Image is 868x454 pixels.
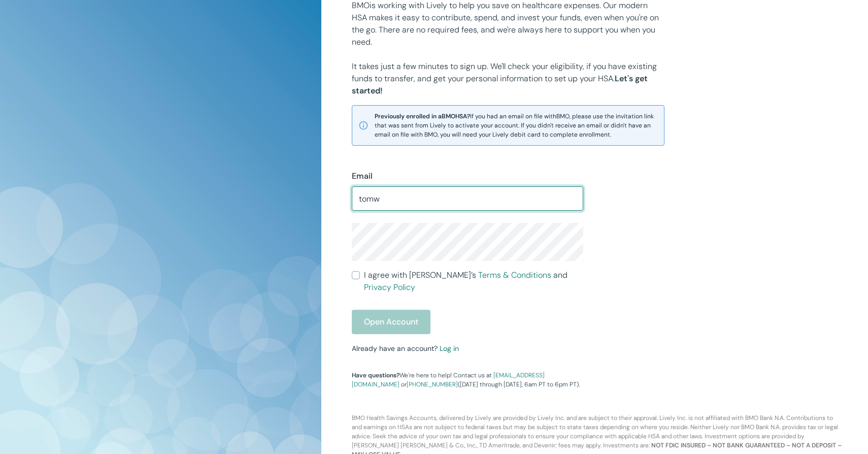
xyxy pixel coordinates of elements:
p: We're here to help! Contact us at or ([DATE] through [DATE], 6am PT to 6pm PT). [352,371,583,389]
small: Already have an account? [352,344,459,353]
strong: Have questions? [352,371,399,379]
a: [PHONE_NUMBER] [407,380,458,388]
a: Terms & Conditions [478,270,551,280]
strong: Previously enrolled in a BMO HSA? [375,112,470,120]
p: It takes just a few minutes to sign up. We'll check your eligibility, if you have existing funds ... [352,60,664,97]
a: Log in [440,344,459,353]
label: Email [352,170,373,182]
a: Privacy Policy [364,282,415,293]
span: If you had an email on file with BMO , please use the invitation link that was sent from Lively t... [375,112,658,139]
span: I agree with [PERSON_NAME]’s and [364,269,583,294]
